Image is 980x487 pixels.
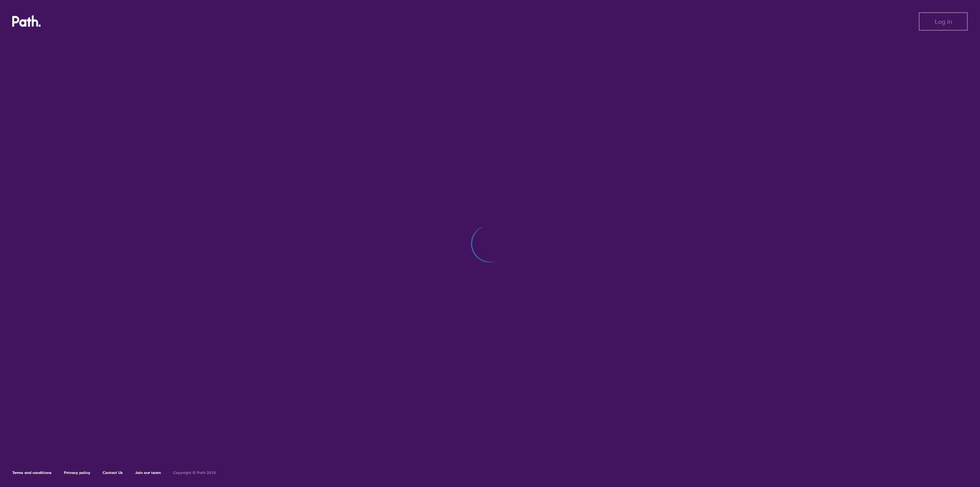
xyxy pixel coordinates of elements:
[919,12,968,31] button: Log in
[12,470,52,475] a: Terms and conditions
[103,470,123,475] a: Contact Us
[173,471,216,475] h6: Copyright © Path 2018
[135,470,161,475] a: Join our team
[64,470,90,475] a: Privacy policy
[935,18,952,25] span: Log in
